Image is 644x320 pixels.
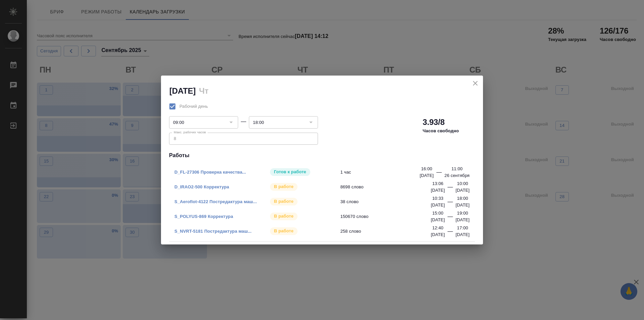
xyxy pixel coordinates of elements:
[169,151,475,159] h4: Работы
[423,128,459,134] p: Часов свободно
[431,187,445,194] p: [DATE]
[274,228,293,234] p: В работе
[431,231,445,238] p: [DATE]
[432,195,443,202] p: 10:33
[420,172,434,179] p: [DATE]
[340,169,435,176] span: 1 час
[455,187,470,194] p: [DATE]
[199,86,208,95] h2: Чт
[455,217,470,223] p: [DATE]
[169,86,196,95] h2: [DATE]
[436,168,442,179] div: —
[457,180,468,187] p: 10:00
[447,213,453,223] div: —
[340,184,435,190] span: 8698 слово
[431,202,445,209] p: [DATE]
[174,214,233,219] a: S_POLYUS-869 Корректура
[340,198,435,205] span: 38 слово
[174,170,246,175] a: D_FL-27306 Проверка качества...
[340,213,435,220] span: 150670 слово
[444,172,470,179] p: 26 сентября
[447,183,453,194] div: —
[432,180,443,187] p: 13:06
[457,210,468,217] p: 19:00
[455,231,470,238] p: [DATE]
[174,199,257,204] a: S_Aeroflot-4122 Постредактура маш...
[447,198,453,209] div: —
[432,210,443,217] p: 15:00
[241,118,246,126] div: —
[457,225,468,231] p: 17:00
[447,227,453,238] div: —
[423,117,445,128] h2: 3.93/8
[174,184,229,189] a: D_IRAO2-500 Корректура
[274,213,293,220] p: В работе
[451,166,463,172] p: 11:00
[431,217,445,223] p: [DATE]
[421,166,432,172] p: 16:00
[470,78,480,88] button: close
[457,195,468,202] p: 18:00
[274,198,293,205] p: В работе
[274,169,306,175] p: Готов к работе
[432,225,443,231] p: 12:40
[174,229,252,234] a: S_NVRT-5181 Постредактура маш...
[455,202,470,209] p: [DATE]
[340,228,435,235] span: 258 слово
[274,183,293,190] p: В работе
[179,103,208,110] span: Рабочий день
